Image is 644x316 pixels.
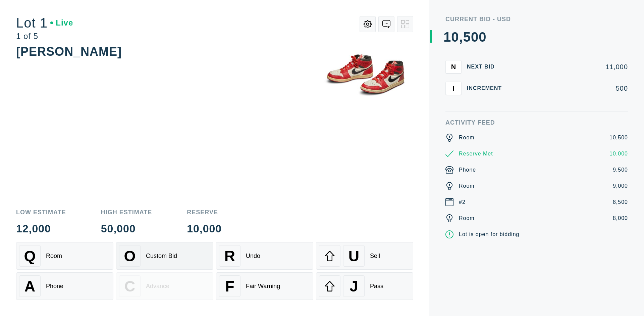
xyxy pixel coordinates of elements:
button: RUndo [216,242,313,270]
span: R [224,247,235,265]
div: Phone [459,166,476,174]
div: Lot is open for bidding [459,230,519,238]
span: I [452,84,454,92]
div: Sell [370,253,380,260]
div: 500 [513,85,628,92]
div: Reserve Met [459,150,493,158]
span: J [350,278,358,295]
span: C [124,278,135,295]
div: Increment [467,86,507,91]
button: APhone [16,272,113,300]
div: Fair Warning [246,283,280,290]
div: Room [459,214,475,222]
div: 12,000 [16,223,66,234]
div: Next Bid [467,64,507,70]
div: Room [46,253,62,260]
button: I [445,82,462,95]
div: 11,000 [513,63,628,70]
div: 1 of 5 [16,32,73,40]
div: #2 [459,198,466,206]
span: N [451,63,456,71]
div: 10,000 [609,150,628,158]
span: O [124,247,136,265]
div: Custom Bid [146,253,177,260]
div: Undo [246,253,260,260]
div: Room [459,134,475,142]
div: Low Estimate [16,209,66,215]
button: CAdvance [116,272,213,300]
div: 10,500 [609,134,628,142]
div: Lot 1 [16,16,73,30]
div: 8,000 [613,214,628,222]
div: [PERSON_NAME] [16,45,122,58]
button: N [445,60,462,74]
span: Q [24,247,36,265]
span: F [225,278,234,295]
div: Activity Feed [445,120,628,126]
div: Advance [146,283,169,290]
div: Current Bid - USD [445,16,628,22]
span: U [348,247,359,265]
div: 5 [463,30,471,44]
div: 0 [451,30,459,44]
div: Live [50,19,73,27]
div: 0 [471,30,479,44]
div: 0 [479,30,486,44]
button: OCustom Bid [116,242,213,270]
div: High Estimate [101,209,152,215]
div: Reserve [187,209,222,215]
span: A [24,278,35,295]
div: 10,000 [187,223,222,234]
div: Room [459,182,475,190]
div: 50,000 [101,223,152,234]
div: , [459,30,463,165]
div: 8,500 [613,198,628,206]
button: FFair Warning [216,272,313,300]
button: JPass [316,272,413,300]
button: USell [316,242,413,270]
button: QRoom [16,242,113,270]
div: 9,000 [613,182,628,190]
div: Phone [46,283,63,290]
div: Pass [370,283,383,290]
div: 9,500 [613,166,628,174]
div: 1 [443,30,451,44]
